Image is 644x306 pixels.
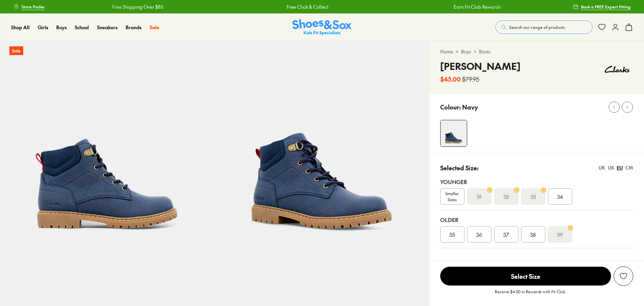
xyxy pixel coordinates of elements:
[292,19,352,36] a: Shoes & Sox
[38,24,48,31] span: Girls
[625,164,633,171] div: CM
[530,230,536,238] span: 38
[150,24,159,31] a: Sale
[97,24,118,31] a: Sneakers
[477,192,481,201] s: 31
[441,120,467,146] img: 4-531078_1
[530,192,536,201] s: 33
[440,163,479,172] p: Selected Size:
[601,59,633,79] img: Vendor logo
[557,192,563,201] span: 34
[573,1,631,13] a: Book a FREE Expert Fitting
[440,266,611,286] button: Select Size
[557,230,563,238] s: 39
[13,1,45,13] a: Store Finder
[495,20,592,34] button: Search our range of products
[150,24,159,31] span: Sale
[34,3,85,10] a: Free Shipping Over $85
[215,41,429,255] img: 5-531079_1
[440,48,453,55] a: Home
[441,190,464,203] span: Smaller Sizes
[11,24,30,31] a: Shop All
[509,24,565,30] span: Search our range of products
[56,24,67,31] span: Boys
[476,230,482,238] span: 36
[462,102,478,112] p: Navy
[292,19,352,36] img: SNS_Logo_Responsive.svg
[208,3,250,10] a: Free Click & Collect
[56,24,67,31] a: Boys
[608,164,614,171] div: US
[599,164,605,171] div: UK
[376,3,423,10] a: Earn Fit Club Rewards
[449,230,455,238] span: 35
[75,24,89,31] span: School
[440,75,461,84] b: $45.00
[75,24,89,31] a: School
[22,4,45,10] span: Store Finder
[38,24,48,31] a: Girls
[461,48,471,55] a: Boys
[440,178,633,186] div: Younger
[440,216,633,224] div: Older
[440,59,520,73] h4: [PERSON_NAME]
[504,192,509,201] s: 32
[97,24,118,31] span: Sneakers
[462,75,479,84] s: $79.95
[503,230,509,238] span: 37
[126,24,141,31] a: Brands
[614,266,633,286] button: Add to Wishlist
[126,24,141,31] span: Brands
[479,48,490,55] a: Boots
[440,259,633,266] div: Unsure on sizing? We have a range of resources to help
[617,164,623,171] div: EU
[440,102,461,112] p: Colour:
[543,3,594,10] a: Free Shipping Over $85
[9,46,23,55] p: Sale
[440,48,633,55] div: > >
[495,289,565,301] p: Receive $4.50 in Rewards with Fit Club
[581,4,631,10] span: Book a FREE Expert Fitting
[11,24,30,31] span: Shop All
